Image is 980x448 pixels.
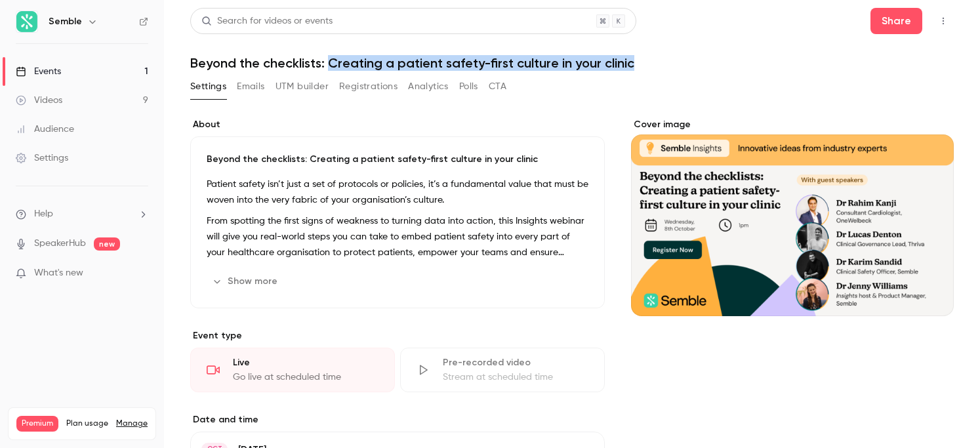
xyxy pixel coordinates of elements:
[34,237,86,251] a: SpeakerHub
[94,237,120,251] span: new
[489,76,506,97] button: CTA
[190,55,954,71] h1: Beyond the checklists: Creating a patient safety-first culture in your clinic
[16,207,148,221] li: help-dropdown-opener
[16,152,68,165] div: Settings
[443,371,588,384] div: Stream at scheduled time
[408,76,449,97] button: Analytics
[400,348,605,392] div: Pre-recorded videoStream at scheduled time
[190,76,226,97] button: Settings
[207,153,588,166] p: Beyond the checklists: Creating a patient safety-first culture in your clinic
[16,94,62,107] div: Videos
[233,356,378,369] div: Live
[237,76,264,97] button: Emails
[16,65,61,78] div: Events
[276,76,329,97] button: UTM builder
[116,418,148,429] a: Manage
[207,271,285,292] button: Show more
[631,118,954,131] label: Cover image
[459,76,478,97] button: Polls
[443,356,588,369] div: Pre-recorded video
[190,348,395,392] div: LiveGo live at scheduled time
[49,15,82,28] h6: Semble
[190,413,605,426] label: Date and time
[16,11,37,32] img: Semble
[631,118,954,316] section: Cover image
[34,207,53,221] span: Help
[201,14,333,28] div: Search for videos or events
[16,123,74,136] div: Audience
[34,266,83,280] span: What's new
[233,371,378,384] div: Go live at scheduled time
[66,418,108,429] span: Plan usage
[133,268,148,279] iframe: Noticeable Trigger
[16,416,58,432] span: Premium
[190,329,605,342] p: Event type
[207,176,588,208] p: Patient safety isn’t just a set of protocols or policies, it’s a fundamental value that must be w...
[207,213,588,260] p: From spotting the first signs of weakness to turning data into action, this Insights webinar will...
[190,118,605,131] label: About
[339,76,398,97] button: Registrations
[870,8,922,34] button: Share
